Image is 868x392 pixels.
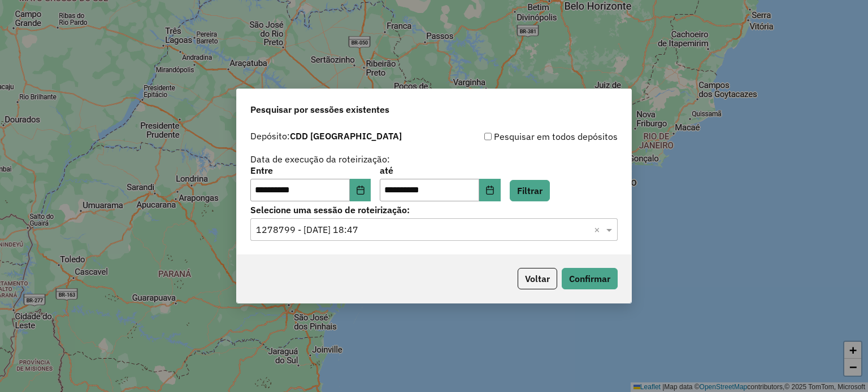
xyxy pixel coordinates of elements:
label: Depósito: [250,129,402,143]
label: até [380,164,500,177]
label: Data de execução da roteirização: [250,152,390,166]
button: Filtrar [510,180,550,201]
button: Confirmar [562,268,618,289]
label: Entre [250,164,371,177]
strong: CDD [GEOGRAPHIC_DATA] [290,130,402,142]
button: Voltar [518,268,557,289]
div: Pesquisar em todos depósitos [434,130,618,143]
span: Clear all [594,223,604,236]
span: Pesquisar por sessões existentes [250,103,389,116]
button: Choose Date [479,179,501,201]
label: Selecione uma sessão de roteirização: [250,203,618,217]
button: Choose Date [350,179,371,201]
